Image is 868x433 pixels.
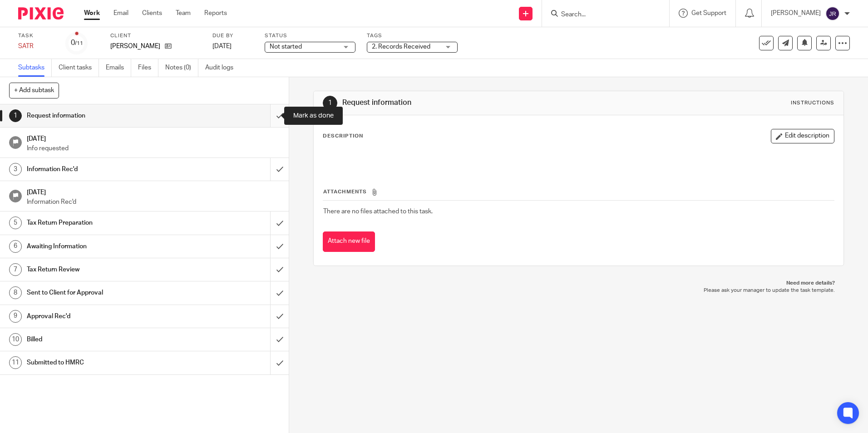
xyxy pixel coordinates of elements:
a: Audit logs [205,59,240,77]
div: 7 [9,263,22,276]
div: SATR [18,42,54,51]
div: 11 [9,356,22,369]
a: Subtasks [18,59,52,77]
div: 5 [9,216,22,229]
h1: Awaiting Information [27,240,183,253]
button: Attach new file [323,231,375,252]
label: Client [110,32,201,39]
label: Due by [212,32,253,39]
h1: Approval Rec'd [27,310,183,323]
h1: [DATE] [27,132,280,143]
h1: [DATE] [27,186,280,197]
p: [PERSON_NAME] [110,42,160,51]
p: [PERSON_NAME] [771,9,821,18]
span: Get Support [691,10,726,16]
h1: Sent to Client for Approval [27,286,183,300]
a: Reports [204,9,227,18]
span: There are no files attached to this task. [323,208,433,215]
h1: Tax Return Preparation [27,216,183,230]
label: Tags [367,32,458,39]
h1: Request information [27,109,183,123]
h1: Submitted to HMRC [27,356,183,369]
a: Files [138,59,158,77]
div: Instructions [791,99,834,107]
a: Notes (0) [165,59,198,77]
div: 8 [9,286,22,299]
p: Info requested [27,144,280,153]
div: 1 [9,109,22,122]
button: + Add subtask [9,83,59,98]
label: Task [18,32,54,39]
p: Information Rec'd [27,197,280,207]
span: Attachments [323,189,367,194]
a: Clients [142,9,162,18]
img: Pixie [18,7,64,20]
h1: Request information [342,98,598,108]
p: Please ask your manager to update the task template. [322,287,834,294]
a: Email [113,9,128,18]
span: Not started [270,44,302,50]
div: 10 [9,333,22,346]
h1: Information Rec'd [27,162,183,176]
div: 3 [9,163,22,176]
span: 2. Records Received [372,44,430,50]
small: /11 [75,41,83,46]
p: Description [323,133,363,140]
input: Search [560,11,642,19]
div: 9 [9,310,22,323]
label: Status [265,32,355,39]
a: Emails [106,59,131,77]
h1: Tax Return Review [27,263,183,276]
p: Need more details? [322,280,834,287]
div: 0 [71,38,83,48]
h1: Billed [27,333,183,346]
span: [DATE] [212,43,232,49]
button: Edit description [771,129,834,143]
a: Work [84,9,100,18]
a: Client tasks [59,59,99,77]
img: svg%3E [825,6,840,21]
a: Team [176,9,191,18]
div: 1 [323,96,337,110]
div: 6 [9,240,22,253]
